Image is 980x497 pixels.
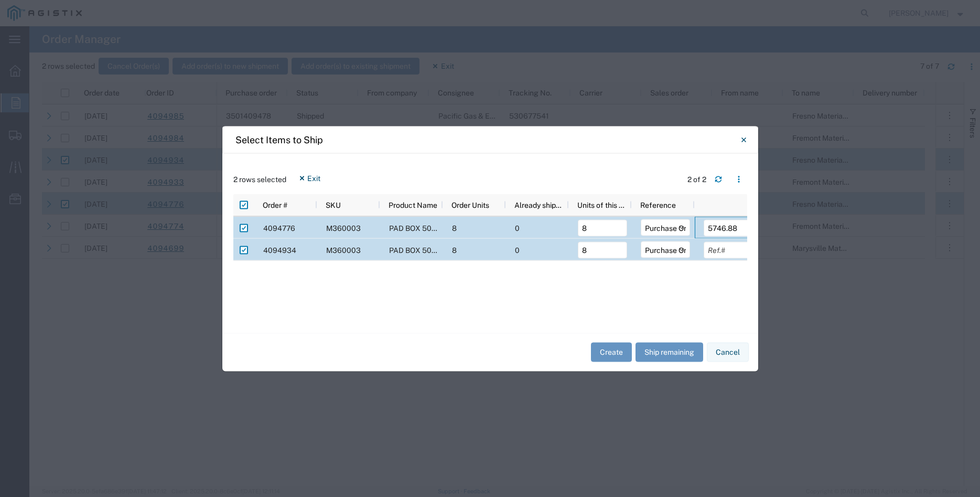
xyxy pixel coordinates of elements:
[451,200,489,209] span: Order Units
[263,224,295,232] span: 4094776
[591,343,632,362] button: Create
[734,129,755,150] button: Close
[389,200,437,209] span: Product Name
[687,174,706,185] div: 2 of 2
[235,133,323,147] h4: Select Items to Ship
[514,200,565,209] span: Already shipped
[326,200,341,209] span: SKU
[577,200,628,209] span: Units of this shipment
[636,343,703,362] button: Ship remaining
[515,246,520,254] span: 0
[704,219,753,236] input: Ref.#
[233,174,286,185] span: 2 rows selected
[704,241,753,258] input: Ref.#
[452,246,457,254] span: 8
[326,224,361,232] span: M360003
[290,170,329,186] button: Exit
[452,224,457,232] span: 8
[640,200,676,209] span: Reference
[389,246,523,254] span: PAD BOX 50" X 52" X 18" 3-WIRE XFMR
[707,343,749,362] button: Cancel
[326,246,361,254] span: M360003
[389,224,523,232] span: PAD BOX 50" X 52" X 18" 3-WIRE XFMR
[263,246,296,254] span: 4094934
[263,200,287,209] span: Order #
[710,171,727,188] button: Refresh table
[515,224,520,232] span: 0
